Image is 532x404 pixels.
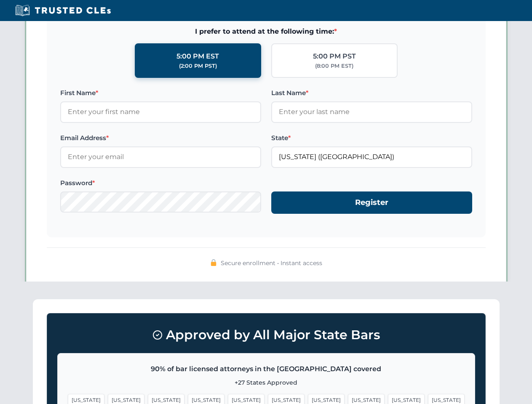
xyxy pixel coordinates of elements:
[60,133,261,143] label: Email Address
[13,4,113,17] img: Trusted CLEs
[179,62,217,70] div: (2:00 PM PST)
[68,378,465,387] p: +27 States Approved
[60,88,261,98] label: First Name
[271,133,472,143] label: State
[60,178,261,188] label: Password
[271,101,472,122] input: Enter your last name
[60,26,472,37] span: I prefer to attend at the following time:
[271,88,472,98] label: Last Name
[271,146,472,167] input: Florida (FL)
[210,259,217,266] img: 🔒
[221,258,322,268] span: Secure enrollment • Instant access
[271,191,472,214] button: Register
[313,51,356,62] div: 5:00 PM PST
[176,51,219,62] div: 5:00 PM EST
[60,146,261,167] input: Enter your email
[315,62,353,70] div: (8:00 PM EST)
[68,364,465,375] p: 90% of bar licensed attorneys in the [GEOGRAPHIC_DATA] covered
[60,101,261,122] input: Enter your first name
[57,324,475,346] h3: Approved by All Major State Bars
